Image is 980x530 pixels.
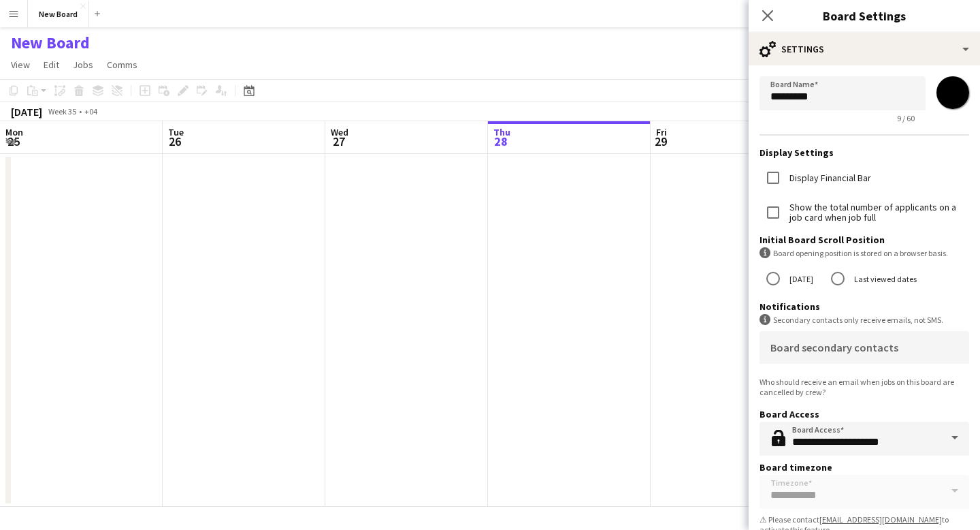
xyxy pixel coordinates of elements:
[787,268,813,290] label: [DATE]
[44,59,59,71] span: Edit
[759,234,969,246] h3: Initial Board Scroll Position
[759,247,969,259] div: Board opening position is stored on a browser basis.
[886,113,926,123] span: 9 / 60
[759,314,969,326] div: Secondary contacts only receive emails, not SMS.
[3,134,23,149] span: 25
[101,56,143,74] a: Comms
[493,126,510,138] span: Thu
[759,377,969,397] div: Who should receive an email when jobs on this board are cancelled by crew?
[749,33,980,65] div: Settings
[329,134,348,149] span: 27
[759,408,969,420] h3: Board Access
[819,514,942,525] a: [EMAIL_ADDRESS][DOMAIN_NAME]
[67,56,99,74] a: Jobs
[770,341,898,354] mat-label: Board secondary contacts
[491,134,510,149] span: 28
[331,126,348,138] span: Wed
[168,126,184,138] span: Tue
[84,106,97,116] div: +04
[73,59,93,71] span: Jobs
[654,134,667,149] span: 29
[787,202,969,223] label: Show the total number of applicants on a job card when job full
[11,59,30,71] span: View
[656,126,667,138] span: Fri
[5,56,35,74] a: View
[759,146,969,159] h3: Display Settings
[749,7,980,25] h3: Board Settings
[759,300,969,313] h3: Notifications
[45,106,79,116] span: Week 35
[11,33,90,53] h1: New Board
[166,134,184,149] span: 26
[759,461,969,473] h3: Board timezone
[38,56,65,74] a: Edit
[28,1,89,27] button: New Board
[107,59,137,71] span: Comms
[5,126,23,138] span: Mon
[11,105,42,119] div: [DATE]
[787,173,871,183] label: Display Financial Bar
[851,268,917,290] label: Last viewed dates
